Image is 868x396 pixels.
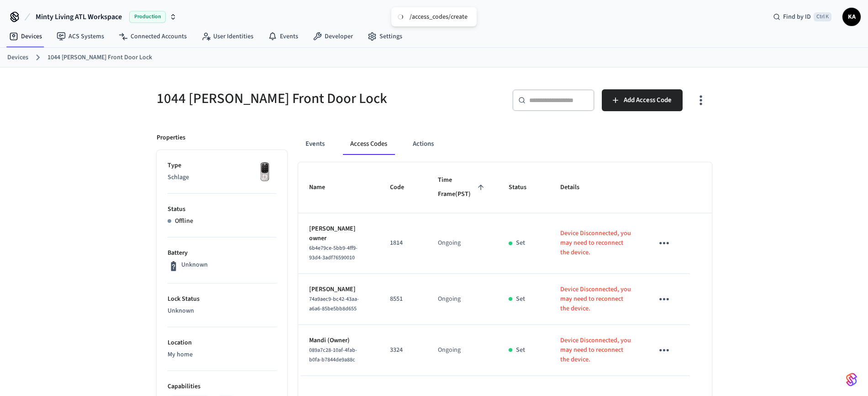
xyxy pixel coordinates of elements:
[560,285,631,314] p: Device Disconnected, you may need to reconnect the device.
[298,133,712,155] div: ant example
[168,350,276,360] p: My home
[168,294,276,304] p: Lock Status
[168,248,276,258] p: Battery
[309,336,368,345] p: Mandi (Owner)
[390,180,416,195] span: Code
[405,133,441,155] button: Actions
[157,89,429,108] h5: 1044 [PERSON_NAME] Front Door Lock
[427,325,498,376] td: Ongoing
[2,28,49,45] a: Devices
[427,213,498,274] td: Ongoing
[516,294,525,304] p: Set
[129,11,166,23] span: Production
[309,285,368,294] p: [PERSON_NAME]
[309,180,337,195] span: Name
[438,173,487,202] span: Time Frame(PST)
[253,161,276,184] img: Yale Assure Touchscreen Wifi Smart Lock, Satin Nickel, Front
[842,8,861,26] button: KA
[783,12,811,21] span: Find by ID
[602,89,683,111] button: Add Access Code
[390,294,416,304] p: 8551
[47,53,152,62] a: 1044 [PERSON_NAME] Front Door Lock
[309,295,359,313] span: 74a9aec9-bc42-43aa-a6a6-85be5bb8d655
[175,216,193,226] p: Offline
[298,133,332,155] button: Events
[168,161,276,170] p: Type
[309,346,357,364] span: 089a7c28-10af-4fab-b0fa-b7844de9a88c
[766,9,839,25] div: Find by IDCtrl K
[410,13,468,21] div: /access_codes/create
[843,9,860,25] span: KA
[49,28,111,45] a: ACS Systems
[624,94,672,106] span: Add Access Code
[157,133,185,143] p: Properties
[168,338,276,348] p: Location
[846,372,857,387] img: SeamLogoGradient.69752ec5.svg
[516,238,525,248] p: Set
[343,133,395,155] button: Access Codes
[390,238,416,248] p: 1814
[390,345,416,355] p: 3324
[560,229,631,257] p: Device Disconnected, you may need to reconnect the device.
[298,162,712,376] table: sticky table
[427,274,498,325] td: Ongoing
[168,306,276,316] p: Unknown
[516,345,525,355] p: Set
[168,382,276,391] p: Capabilities
[560,336,631,365] p: Device Disconnected, you may need to reconnect the device.
[194,28,261,45] a: User Identities
[560,180,591,195] span: Details
[261,28,305,45] a: Events
[36,11,122,22] span: Minty Living ATL Workspace
[168,173,276,182] p: Schlage
[309,224,368,243] p: [PERSON_NAME] owner
[309,244,358,262] span: 6b4e79ce-5bb9-4ff9-93d4-3adf76590010
[509,180,538,195] span: Status
[181,260,208,270] p: Unknown
[305,28,360,45] a: Developer
[360,28,410,45] a: Settings
[168,205,276,214] p: Status
[111,28,194,45] a: Connected Accounts
[814,12,831,21] span: Ctrl K
[7,53,28,62] a: Devices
